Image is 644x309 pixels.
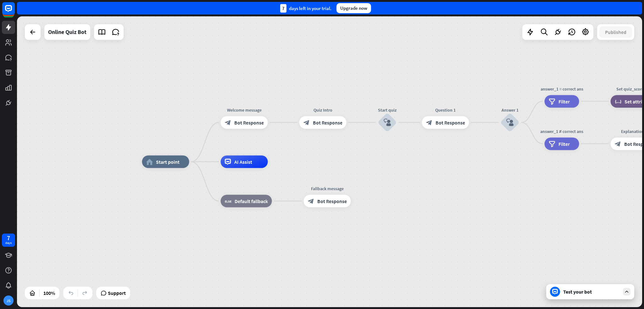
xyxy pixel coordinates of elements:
div: days left in your trial. [280,4,331,13]
div: Online Quiz Bot [48,24,86,40]
i: block_bot_response [303,119,310,126]
div: Welcome message [216,107,273,113]
i: block_bot_response [308,198,314,204]
span: Support [108,288,126,298]
a: 7 days [2,234,15,247]
div: Quiz Intro [295,107,351,113]
i: block_fallback [225,198,231,204]
div: Fallback message [299,185,356,192]
div: Start quiz [369,107,406,113]
div: answer_1 ≠ correct ans [540,128,584,134]
span: Filter [558,98,570,104]
i: block_bot_response [615,141,621,147]
div: Upgrade now [336,3,371,13]
span: Bot Response [313,119,342,126]
i: block_bot_response [225,119,231,126]
div: Question 1 [417,107,474,113]
div: days [5,241,12,245]
span: Bot Response [436,119,465,126]
div: JS [3,295,14,306]
span: Bot Response [317,198,347,204]
div: Answer 1 [491,107,529,113]
i: block_user_input [384,119,391,126]
div: Test your bot [563,289,620,295]
span: Filter [558,141,570,147]
span: Bot Response [234,119,264,126]
i: block_set_attribute [615,98,621,104]
i: filter [549,98,555,104]
span: Start point [156,159,180,165]
div: 7 [280,4,286,13]
span: Default fallback [235,198,268,204]
div: 100% [42,288,57,298]
button: Published [599,26,632,38]
i: block_bot_response [426,119,432,126]
i: block_user_input [506,119,514,126]
button: Open LiveChat chat widget [5,3,24,21]
div: 7 [7,235,10,241]
span: AI Assist [234,159,252,165]
i: filter [549,141,555,147]
div: answer_1 = correct ans [540,86,584,92]
i: home_2 [146,159,153,165]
